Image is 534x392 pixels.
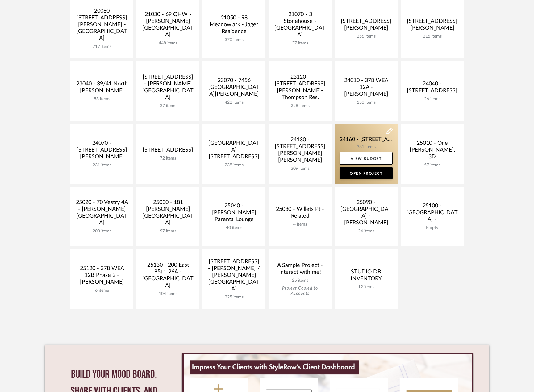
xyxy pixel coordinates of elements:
div: 153 items [340,100,393,105]
div: 27 items [141,103,194,109]
div: Empty [406,225,459,231]
div: 215 items [406,34,459,39]
div: 24070 - [STREET_ADDRESS][PERSON_NAME] [75,140,128,163]
div: [STREET_ADDRESS] - [PERSON_NAME] / [PERSON_NAME][GEOGRAPHIC_DATA] [207,258,261,295]
div: 25020 - 70 Vestry 4A - [PERSON_NAME][GEOGRAPHIC_DATA] [75,199,128,229]
div: 25100 - [GEOGRAPHIC_DATA] - [406,202,459,225]
div: A Sample Project - interact with me! [273,262,327,278]
div: 40 items [207,225,261,231]
div: [STREET_ADDRESS] [141,147,194,156]
div: 72 items [141,156,194,161]
div: 25040 - [PERSON_NAME] Parents' Lounge [207,202,261,225]
div: 25010 - One [PERSON_NAME], 3D [406,140,459,163]
div: 370 items [207,37,261,43]
div: 104 items [141,291,194,297]
div: [STREET_ADDRESS][PERSON_NAME] [340,18,393,34]
div: 225 items [207,295,261,300]
div: 24040 - [STREET_ADDRESS] [406,81,459,97]
div: 21050 - 98 Meadowlark - Jager Residence [207,15,261,37]
div: 24130 - [STREET_ADDRESS][PERSON_NAME][PERSON_NAME] [273,136,327,166]
div: 228 items [273,103,327,109]
div: 12 items [340,285,393,290]
div: 25130 - 200 East 95th, 26A - [GEOGRAPHIC_DATA] [141,262,194,291]
a: View Budget [340,152,393,165]
div: 4 items [273,222,327,227]
div: 20080 [STREET_ADDRESS][PERSON_NAME] - [GEOGRAPHIC_DATA] [75,8,128,44]
div: [STREET_ADDRESS][PERSON_NAME] [406,18,459,34]
div: 26 items [406,97,459,102]
div: 448 items [141,41,194,46]
div: 25090 - [GEOGRAPHIC_DATA] - [PERSON_NAME] [340,199,393,229]
div: 6 items [75,288,128,293]
div: 309 items [273,166,327,171]
div: 21070 - 3 Stonehouse - [GEOGRAPHIC_DATA] [273,11,327,41]
div: 23120 - [STREET_ADDRESS][PERSON_NAME]-Thompson Res. [273,74,327,103]
div: 53 items [75,97,128,102]
div: 37 items [273,41,327,46]
a: Open Project [340,167,393,179]
div: 21030 - 69 QHW - [PERSON_NAME][GEOGRAPHIC_DATA] [141,11,194,41]
div: 238 items [207,163,261,168]
div: 208 items [75,229,128,234]
div: 24010 - 378 WEA 12A - [PERSON_NAME] [340,77,393,100]
div: 256 items [340,34,393,39]
div: 25120 - 378 WEA 12B Phase 2 - [PERSON_NAME] [75,265,128,288]
div: 23070 - 7456 [GEOGRAPHIC_DATA][PERSON_NAME] [207,77,261,100]
div: 717 items [75,44,128,49]
div: 25030 - 181 [PERSON_NAME][GEOGRAPHIC_DATA] [141,199,194,229]
div: [STREET_ADDRESS] - [PERSON_NAME][GEOGRAPHIC_DATA] [141,74,194,103]
div: 23040 - 39/41 North [PERSON_NAME] [75,81,128,97]
div: 97 items [141,229,194,234]
div: STUDIO DB INVENTORY [340,269,393,285]
div: 25 items [273,278,327,283]
div: Project Copied to Accounts [273,286,327,296]
div: 25080 - Willets Pt - Related [273,206,327,222]
div: 422 items [207,100,261,105]
div: 231 items [75,163,128,168]
div: 24 items [340,229,393,234]
div: 57 items [406,163,459,168]
div: [GEOGRAPHIC_DATA][STREET_ADDRESS] [207,140,261,163]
